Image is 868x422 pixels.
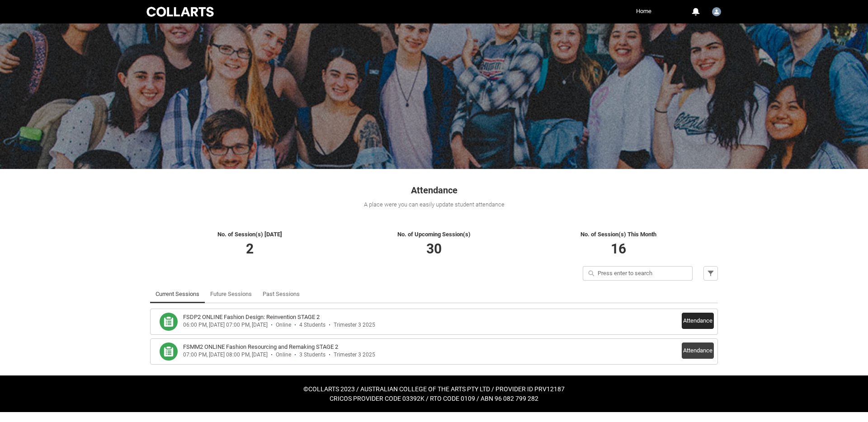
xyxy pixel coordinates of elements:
[682,342,714,359] button: Attendance
[217,231,282,238] span: No. of Session(s) [DATE]
[150,285,205,303] li: Current Sessions
[183,342,338,352] h3: FSMM2 ONLINE Fashion Resourcing and Remaking STAGE 2
[299,352,325,358] div: 3 Students
[150,200,718,209] div: A place were you can easily update student attendance
[246,241,254,257] span: 2
[334,352,375,358] div: Trimester 3 2025
[682,313,714,329] button: Attendance
[299,322,325,328] div: 4 Students
[710,4,723,18] button: User Profile Sarah.Conners
[334,322,375,328] div: Trimester 3 2025
[183,352,268,358] div: 07:00 PM, [DATE] 08:00 PM, [DATE]
[703,266,718,281] button: Filter
[611,241,626,257] span: 16
[156,285,199,303] a: Current Sessions
[183,313,320,322] h3: FSDP2 ONLINE Fashion Design: Reinvention STAGE 2
[411,185,458,196] span: Attendance
[712,7,721,16] img: Sarah.Conners
[263,285,300,303] a: Past Sessions
[257,285,305,303] li: Past Sessions
[583,266,693,281] input: Press enter to search
[276,322,291,328] div: Online
[397,231,471,238] span: No. of Upcoming Session(s)
[210,285,252,303] a: Future Sessions
[634,5,654,18] a: Home
[426,241,442,257] span: 30
[205,285,257,303] li: Future Sessions
[580,231,656,238] span: No. of Session(s) This Month
[183,322,268,328] div: 06:00 PM, [DATE] 07:00 PM, [DATE]
[276,352,291,358] div: Online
